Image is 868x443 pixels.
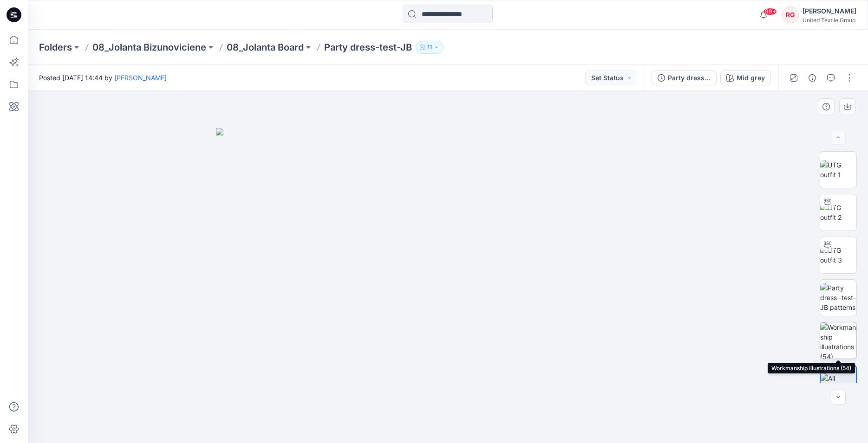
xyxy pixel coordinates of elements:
button: Details [805,71,820,85]
img: UTG outfit 1 [820,160,856,180]
a: [PERSON_NAME] [114,74,167,82]
button: Party dress-test-JB [652,71,717,85]
div: Mid grey [737,73,765,83]
img: Party dress -test-JB patterns [820,283,856,312]
a: Folders [39,41,72,54]
a: 08_Jolanta Bizunoviciene [92,41,206,54]
img: UTG outfit 3 [820,245,856,265]
span: 99+ [763,8,777,15]
div: RG [782,6,799,23]
div: United Textile Group [803,17,856,24]
a: 08_Jolanta Board [227,41,304,54]
button: 11 [416,41,444,54]
div: [PERSON_NAME] [803,6,856,17]
img: UTG outfit 2 [820,203,856,222]
span: Posted [DATE] 14:44 by [39,73,167,83]
p: 11 [427,42,432,52]
img: Workmanship illustrations (54) [820,322,856,359]
button: Mid grey [720,71,771,85]
img: All colorways [821,373,856,393]
p: Party dress-test-JB [324,41,412,54]
div: Party dress-test-JB [668,73,711,83]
